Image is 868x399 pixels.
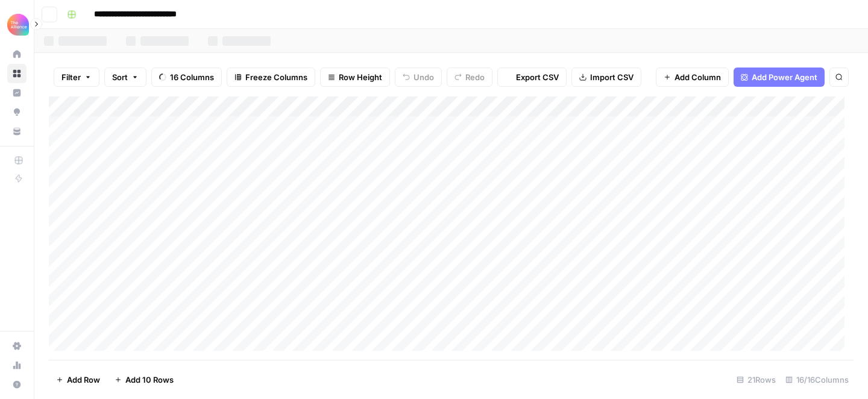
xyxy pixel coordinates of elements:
[571,68,641,87] button: Import CSV
[395,68,442,87] button: Undo
[516,71,559,83] span: Export CSV
[752,71,817,83] span: Add Power Agent
[7,356,27,375] a: Usage
[245,71,307,83] span: Freeze Columns
[7,336,27,356] a: Settings
[781,370,854,389] div: 16/16 Columns
[7,375,27,394] button: Help + Support
[49,370,107,389] button: Add Row
[465,71,485,83] span: Redo
[734,68,825,87] button: Add Power Agent
[7,102,27,122] a: Opportunities
[675,71,721,83] span: Add Column
[732,370,781,389] div: 21 Rows
[54,68,99,87] button: Filter
[414,71,434,83] span: Undo
[7,45,27,64] a: Home
[339,71,382,83] span: Row Height
[7,64,27,83] a: Browse
[67,374,100,386] span: Add Row
[656,68,729,87] button: Add Column
[107,370,181,389] button: Add 10 Rows
[447,68,492,87] button: Redo
[7,14,29,36] img: Alliance Logo
[7,10,27,40] button: Workspace: Alliance
[227,68,315,87] button: Freeze Columns
[112,71,128,83] span: Sort
[61,71,81,83] span: Filter
[7,122,27,141] a: Your Data
[7,83,27,102] a: Insights
[497,68,567,87] button: Export CSV
[590,71,634,83] span: Import CSV
[125,374,174,386] span: Add 10 Rows
[104,68,146,87] button: Sort
[170,71,214,83] span: 16 Columns
[151,68,222,87] button: 16 Columns
[320,68,390,87] button: Row Height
